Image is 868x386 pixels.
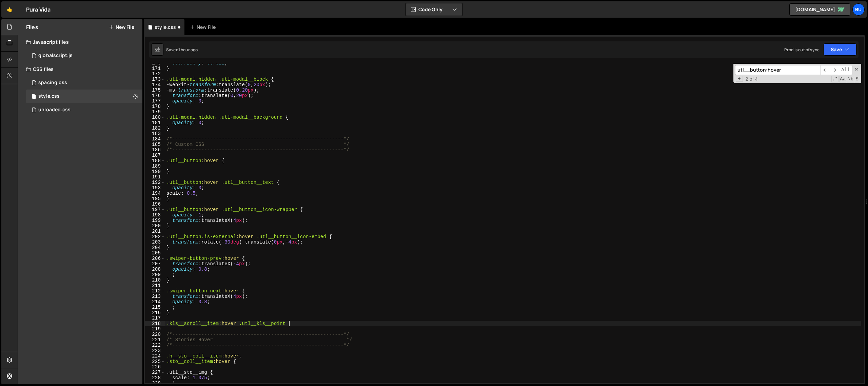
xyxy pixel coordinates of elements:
div: 228 [145,375,165,381]
div: unloaded.css [38,107,71,113]
div: 189 [145,163,165,169]
div: 227 [145,370,165,375]
div: 187 [145,153,165,158]
div: 182 [145,126,165,131]
div: 200 [145,223,165,229]
div: 215 [145,305,165,310]
div: 201 [145,229,165,234]
div: 223 [145,348,165,353]
div: 196 [145,201,165,207]
div: New File [190,24,218,31]
div: 213 [145,294,165,299]
button: Save [824,43,856,56]
div: 16149/43400.css [26,76,142,90]
div: 194 [145,191,165,196]
div: 224 [145,353,165,359]
div: 219 [145,326,165,332]
div: 207 [145,261,165,267]
div: globalscript.js [38,53,73,59]
div: 192 [145,180,165,185]
span: 2 of 4 [743,76,761,82]
div: 209 [145,272,165,277]
div: spacing.css [38,80,67,86]
div: 193 [145,185,165,191]
div: 1 hour ago [178,47,198,53]
div: 198 [145,212,165,218]
div: 179 [145,109,165,115]
div: 16149/43398.css [26,90,142,103]
div: 221 [145,337,165,343]
div: 217 [145,315,165,321]
div: 197 [145,207,165,212]
a: Bu [852,3,865,16]
div: style.css [38,93,60,99]
div: 208 [145,267,165,272]
div: 202 [145,234,165,239]
button: Code Only [406,3,462,16]
div: Pura Vida [26,5,51,14]
span: Alt-Enter [839,65,852,75]
div: 183 [145,131,165,136]
div: 195 [145,196,165,201]
div: 188 [145,158,165,163]
div: 185 [145,142,165,147]
div: 225 [145,359,165,364]
div: 206 [145,256,165,261]
span: ​ [820,65,830,75]
div: 205 [145,250,165,256]
span: RegExp Search [831,76,839,82]
span: CaseSensitive Search [839,76,846,82]
div: 174 [145,82,165,88]
div: 220 [145,332,165,337]
div: 178 [145,104,165,109]
span: Search In Selection [855,76,859,82]
div: 226 [145,364,165,370]
div: style.css [155,24,176,31]
div: 180 [145,115,165,120]
div: 173 [145,77,165,82]
div: 199 [145,218,165,223]
div: 216 [145,310,165,315]
div: 16149/43399.css [26,103,142,117]
div: 171 [145,66,165,71]
div: 211 [145,283,165,288]
div: 16149/43397.js [26,49,142,62]
h2: Files [26,23,38,31]
div: Prod is out of sync [784,47,820,53]
div: 175 [145,88,165,93]
div: 212 [145,288,165,294]
span: Toggle Replace mode [736,76,743,82]
a: 🤙 [1,1,18,18]
div: Javascript files [18,35,142,49]
div: 186 [145,147,165,153]
div: 184 [145,136,165,142]
div: 190 [145,169,165,174]
div: 181 [145,120,165,126]
div: 229 [145,381,165,386]
div: 218 [145,321,165,326]
div: 176 [145,93,165,98]
div: 222 [145,343,165,348]
span: ​ [830,65,839,75]
span: Whole Word Search [847,76,854,82]
div: 191 [145,174,165,180]
button: New File [109,24,134,30]
div: Saved [166,47,198,53]
div: 177 [145,98,165,104]
div: 203 [145,239,165,245]
div: CSS files [18,62,142,76]
a: [DOMAIN_NAME] [789,3,850,16]
div: 204 [145,245,165,250]
div: 210 [145,277,165,283]
div: 172 [145,71,165,77]
input: Search for [735,65,820,75]
div: 214 [145,299,165,305]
